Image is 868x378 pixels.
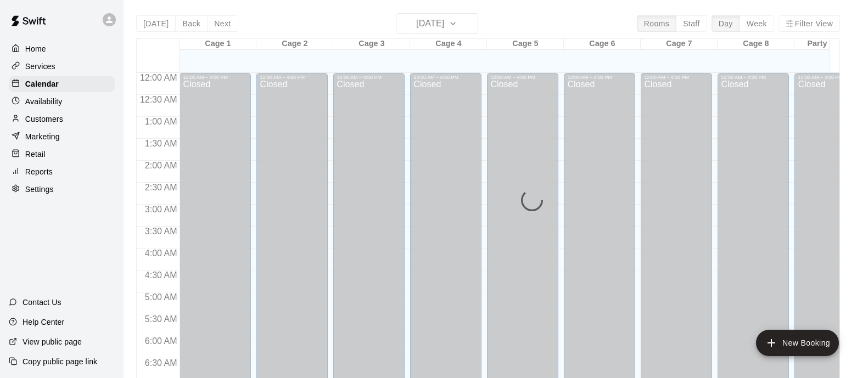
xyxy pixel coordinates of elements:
span: 12:00 AM [137,73,180,82]
span: 12:30 AM [137,95,180,104]
span: 3:30 AM [142,227,180,236]
span: 3:00 AM [142,205,180,214]
div: Cage 2 [256,39,333,49]
p: Marketing [25,131,60,142]
div: 12:00 AM – 4:00 PM [644,75,709,80]
p: Calendar [25,78,59,89]
span: 2:30 AM [142,183,180,192]
a: Customers [9,111,115,127]
span: 1:00 AM [142,117,180,126]
p: Help Center [23,317,64,328]
p: Reports [25,166,53,177]
div: 12:00 AM – 4:00 PM [183,75,248,80]
p: Settings [25,184,54,195]
p: Availability [25,96,63,107]
div: Cage 6 [564,39,641,49]
div: 12:00 AM – 4:00 PM [490,75,555,80]
span: 2:00 AM [142,161,180,170]
span: 5:00 AM [142,292,180,302]
a: Home [9,41,115,57]
div: Cage 8 [718,39,794,49]
p: Home [25,43,46,54]
span: 4:30 AM [142,270,180,280]
span: 1:30 AM [142,139,180,148]
div: 12:00 AM – 4:00 PM [260,75,324,80]
div: Cage 4 [410,39,487,49]
button: add [756,330,839,356]
div: Cage 3 [333,39,410,49]
div: 12:00 AM – 4:00 PM [798,75,863,80]
p: Retail [25,149,46,160]
p: Customers [25,114,63,125]
div: 12:00 AM – 4:00 PM [413,75,478,80]
div: Cage 5 [487,39,564,49]
div: 12:00 AM – 4:00 PM [567,75,632,80]
a: Retail [9,146,115,162]
a: Availability [9,93,115,110]
span: 6:00 AM [142,336,180,346]
a: Marketing [9,128,115,145]
p: Copy public page link [23,356,97,367]
div: 12:00 AM – 4:00 PM [721,75,786,80]
div: 12:00 AM – 4:00 PM [337,75,401,80]
span: 4:00 AM [142,249,180,258]
p: Contact Us [23,297,61,308]
div: Cage 7 [641,39,718,49]
div: Cage 1 [180,39,256,49]
a: Reports [9,163,115,180]
p: View public page [23,336,82,347]
a: Services [9,58,115,75]
a: Settings [9,181,115,198]
span: 5:30 AM [142,314,180,324]
span: 6:30 AM [142,358,180,368]
p: Services [25,61,55,72]
a: Calendar [9,76,115,92]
